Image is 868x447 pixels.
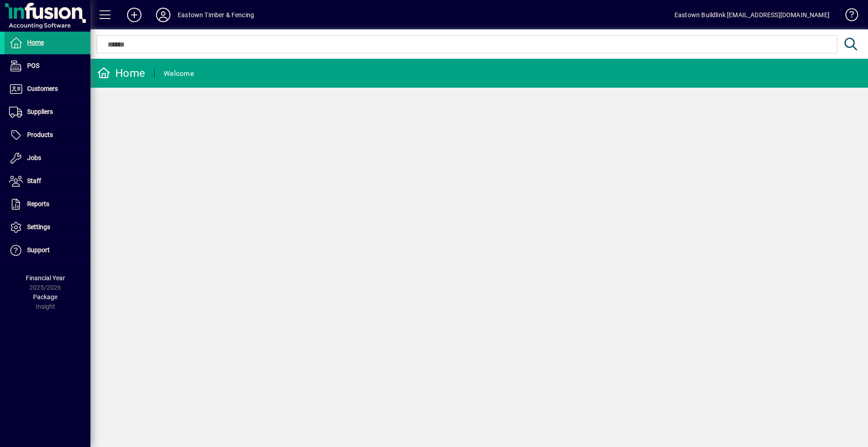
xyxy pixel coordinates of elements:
[27,39,44,46] span: Home
[149,7,178,23] button: Profile
[839,2,857,31] a: Knowledge Base
[5,147,90,169] a: Jobs
[27,154,41,161] span: Jobs
[26,274,65,282] span: Financial Year
[5,78,90,100] a: Customers
[27,62,39,69] span: POS
[5,193,90,216] a: Reports
[27,246,50,254] span: Support
[97,66,145,80] div: Home
[5,101,90,123] a: Suppliers
[5,239,90,262] a: Support
[178,8,254,22] div: Eastown Timber & Fencing
[120,7,149,23] button: Add
[27,200,49,207] span: Reports
[27,223,50,231] span: Settings
[27,131,53,138] span: Products
[5,170,90,193] a: Staff
[164,66,194,81] div: Welcome
[33,293,57,301] span: Package
[5,55,90,77] a: POS
[27,85,58,92] span: Customers
[5,216,90,239] a: Settings
[675,8,830,22] div: Eastown Buildlink [EMAIL_ADDRESS][DOMAIN_NAME]
[5,124,90,146] a: Products
[27,108,53,115] span: Suppliers
[27,177,41,184] span: Staff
